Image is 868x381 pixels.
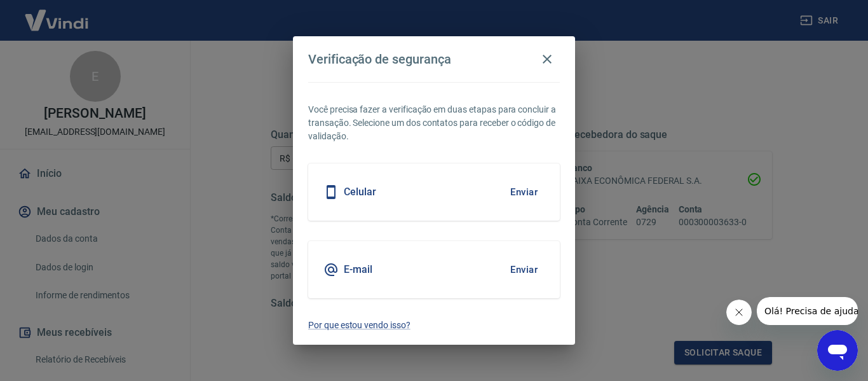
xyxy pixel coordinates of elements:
[726,300,752,325] iframe: Fechar mensagem
[503,179,545,205] button: Enviar
[308,319,560,332] a: Por que estou vendo isso?
[308,103,560,143] p: Você precisa fazer a verificação em duas etapas para concluir a transação. Selecione um dos conta...
[344,186,376,198] h5: Celular
[757,297,858,325] iframe: Mensagem da empresa
[8,9,107,19] span: Olá! Precisa de ajuda?
[308,52,451,67] h4: Verificação de segurança
[503,256,545,283] button: Enviar
[817,330,858,371] iframe: Botão para abrir a janela de mensagens
[344,263,372,276] h5: E-mail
